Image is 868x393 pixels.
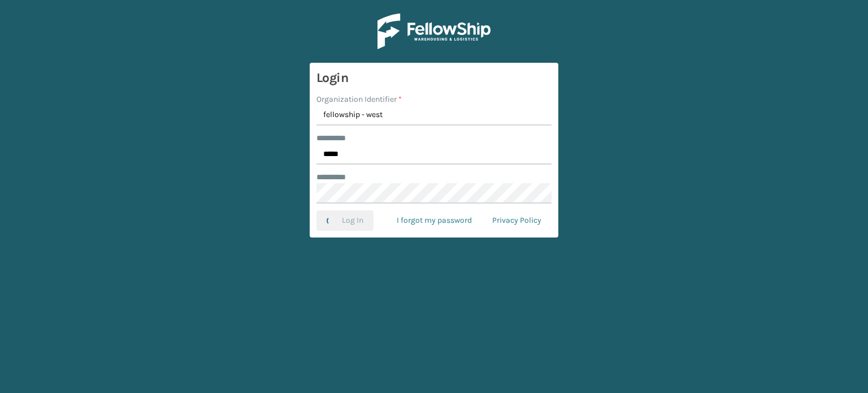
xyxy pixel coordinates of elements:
a: I forgot my password [387,210,482,231]
button: Log In [316,210,374,231]
img: Logo [377,14,491,49]
h3: Login [316,70,552,87]
a: Privacy Policy [482,210,552,231]
label: Organization Identifier [316,93,402,105]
